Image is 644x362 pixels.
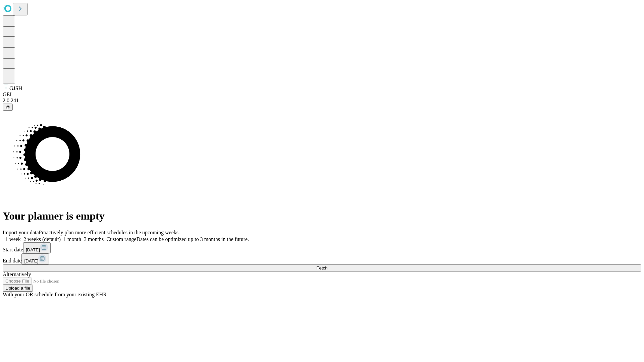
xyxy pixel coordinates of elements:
span: 2 weeks (default) [23,236,61,242]
span: Proactively plan more efficient schedules in the upcoming weeks. [39,230,180,235]
span: Dates can be optimized up to 3 months in the future. [137,236,249,242]
button: [DATE] [21,253,49,264]
span: With your OR schedule from your existing EHR [3,292,107,297]
span: @ [5,105,10,110]
span: Import your data [3,230,39,235]
span: Custom range [106,236,136,242]
button: [DATE] [23,242,51,253]
button: Upload a file [3,285,33,292]
span: Fetch [316,265,327,270]
span: [DATE] [26,247,40,252]
span: 3 months [84,236,104,242]
button: Fetch [3,264,641,271]
button: @ [3,104,13,111]
div: 2.0.241 [3,98,641,104]
span: 1 month [63,236,81,242]
h1: Your planner is empty [3,210,641,222]
span: [DATE] [24,258,38,263]
span: Alternatively [3,271,31,277]
span: 1 week [5,236,21,242]
div: GEI [3,92,641,98]
span: GJSH [9,85,22,91]
div: End date [3,253,641,264]
div: Start date [3,242,641,253]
